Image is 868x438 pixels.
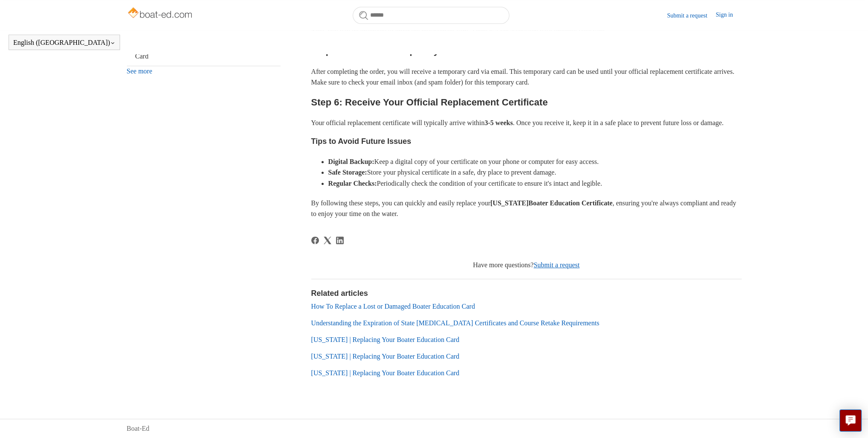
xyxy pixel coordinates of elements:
[311,260,742,270] div: Have more questions?
[127,423,149,434] a: Boat-Ed
[311,198,742,219] p: By following these steps, you can quickly and easily replace your , ensuring you're always compli...
[311,336,459,343] a: [US_STATE] | Replacing Your Boater Education Card
[839,409,862,432] button: Live chat
[311,288,742,299] h2: Related articles
[336,237,344,244] svg: Share this page on LinkedIn
[127,67,152,75] a: See more
[311,66,742,88] p: After completing the order, you will receive a temporary card via email. This temporary card can ...
[311,95,742,110] h2: Step 6: Receive Your Official Replacement Certificate
[328,156,742,167] li: Keep a digital copy of your certificate on your phone or computer for easy access.
[311,237,319,244] svg: Share this page on Facebook
[311,237,319,244] a: Facebook
[529,199,613,207] strong: Boater Education Certificate
[311,135,742,148] h3: Tips to Avoid Future Issues
[353,7,509,24] input: Search
[127,5,195,22] img: Boat-Ed Help Center home page
[328,167,742,178] li: Store your physical certificate in a safe, dry place to prevent damage.
[328,178,742,189] li: Periodically check the condition of your certificate to ensure it's intact and legible.
[328,158,374,165] strong: Digital Backup:
[311,319,599,327] a: Understanding the Expiration of State [MEDICAL_DATA] Certificates and Course Retake Requirements
[311,303,475,310] a: How To Replace a Lost or Damaged Boater Education Card
[311,117,742,128] p: Your official replacement certificate will typically arrive within . Once you receive it, keep it...
[328,169,367,176] strong: Safe Storage:
[667,11,716,20] a: Submit a request
[13,39,115,47] button: English ([GEOGRAPHIC_DATA])
[311,353,459,360] a: [US_STATE] | Replacing Your Boater Education Card
[534,261,580,269] a: Submit a request
[328,180,377,187] strong: Regular Checks:
[324,237,331,244] svg: Share this page on X Corp
[485,119,513,126] strong: 3-5 weeks
[311,369,459,377] a: [US_STATE] | Replacing Your Boater Education Card
[324,237,331,244] a: X Corp
[716,10,741,20] a: Sign in
[336,237,344,244] a: LinkedIn
[490,199,528,207] strong: [US_STATE]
